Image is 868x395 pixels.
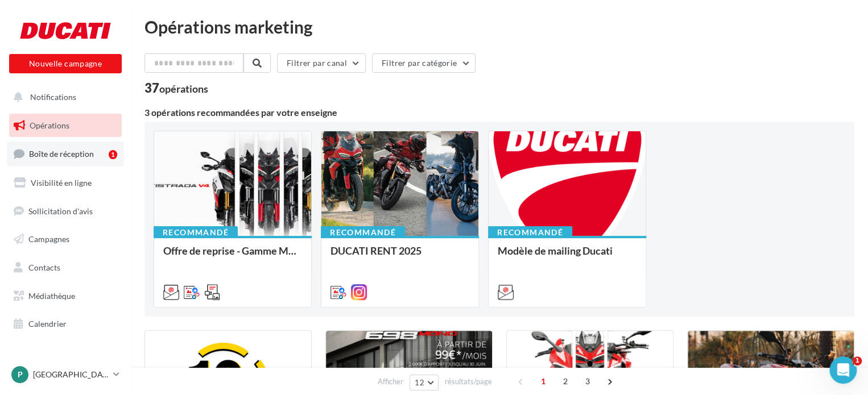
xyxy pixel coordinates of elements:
div: DUCATI RENT 2025 [330,245,469,268]
span: Sollicitation d'avis [28,206,93,215]
span: Visibilité en ligne [31,178,92,188]
button: Nouvelle campagne [9,54,122,73]
a: Contacts [7,256,124,280]
a: Calendrier [7,312,124,336]
span: Calendrier [28,319,67,329]
span: 2 [556,372,574,390]
span: Contacts [28,263,60,272]
a: Opérations [7,114,124,138]
div: 1 [109,150,117,159]
span: résultats/page [445,376,492,387]
span: 1 [534,372,552,390]
a: Visibilité en ligne [7,171,124,195]
button: 12 [410,375,439,390]
span: Médiathèque [28,291,75,301]
a: P [GEOGRAPHIC_DATA] [9,364,122,385]
div: 37 [144,82,208,94]
span: Campagnes [28,234,69,244]
span: Afficher [378,376,403,387]
button: Filtrer par canal [277,53,366,73]
div: Recommandé [488,226,572,239]
a: Campagnes [7,227,124,251]
p: [GEOGRAPHIC_DATA] [33,369,109,380]
div: Opérations marketing [144,18,854,35]
span: 12 [415,378,424,387]
button: Filtrer par catégorie [372,53,476,73]
div: Offre de reprise - Gamme MTS V4 [163,245,302,268]
a: Sollicitation d'avis [7,199,124,223]
div: Recommandé [154,226,238,239]
div: opérations [159,84,208,94]
span: P [18,369,23,380]
a: Boîte de réception1 [7,142,124,166]
span: Notifications [30,92,76,102]
div: 3 opérations recommandées par votre enseigne [144,108,854,117]
span: 3 [578,372,597,390]
div: Modèle de mailing Ducati [498,245,636,268]
a: Médiathèque [7,284,124,308]
span: 1 [853,356,862,365]
button: Notifications [7,85,119,109]
div: Recommandé [321,226,405,239]
span: Boîte de réception [29,149,94,159]
span: Opérations [30,120,69,130]
iframe: Intercom live chat [829,356,857,384]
